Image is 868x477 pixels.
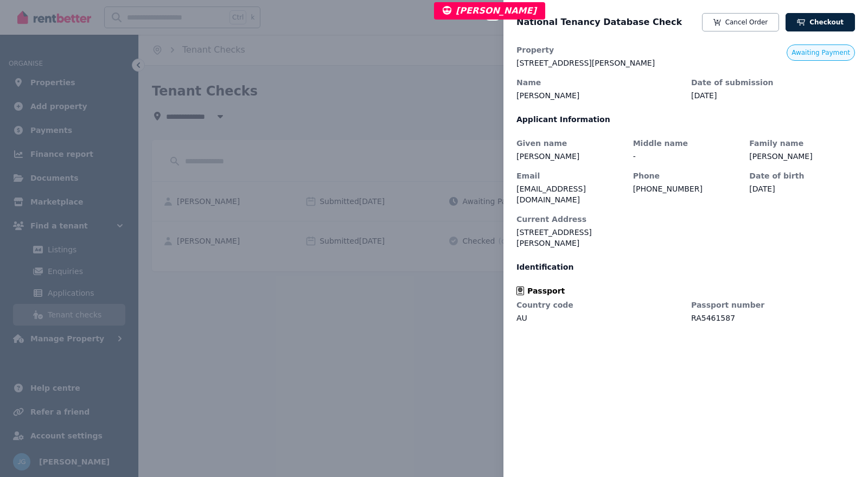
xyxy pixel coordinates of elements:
dt: Passport number [691,300,855,310]
h3: Applicant Information [516,112,855,127]
dd: [DATE] [691,90,855,101]
dt: Country code [516,300,680,310]
dt: Current Address [516,214,622,225]
dd: [STREET_ADDRESS][PERSON_NAME] [516,58,855,68]
span: National Tenancy Database Check [516,16,682,29]
h3: Identification [516,259,855,275]
dt: Date of birth [749,170,855,181]
dt: Phone [633,170,739,181]
dd: [PERSON_NAME] [749,151,855,162]
dd: [STREET_ADDRESS][PERSON_NAME] [516,227,622,249]
dt: Property [516,44,855,55]
dt: Date of submission [691,77,855,88]
dd: [EMAIL_ADDRESS][DOMAIN_NAME] [516,183,622,205]
dt: Name [516,77,680,88]
button: Cancel Order [702,13,779,31]
span: Awaiting Payment [792,48,850,57]
dd: RA5461587 [691,313,855,323]
dd: [PERSON_NAME] [516,90,680,101]
dt: Family name [749,138,855,149]
dd: [PERSON_NAME] [516,151,622,162]
dt: Email [516,170,622,181]
dd: [PHONE_NUMBER] [633,183,739,194]
dt: Middle name [633,138,739,149]
dd: - [633,151,739,162]
a: Checkout [786,13,855,31]
dd: [DATE] [749,183,855,194]
dt: Given name [516,138,622,149]
dd: AU [516,313,680,323]
span: Passport [527,285,565,296]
